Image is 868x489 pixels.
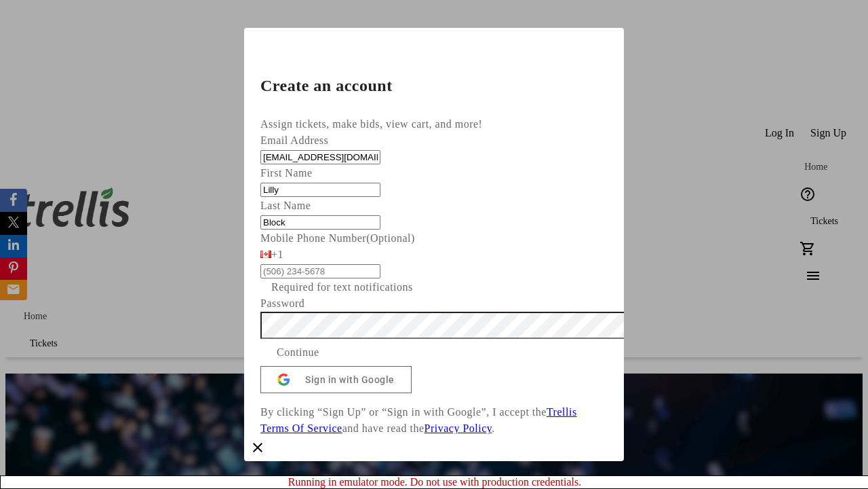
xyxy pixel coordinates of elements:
[277,344,319,361] span: Continue
[260,200,311,211] label: Last Name
[260,215,380,230] input: Last Name
[305,374,395,385] span: Sign in with Google
[260,232,415,244] label: Mobile Phone Number (Optional)
[260,183,380,197] input: First Name
[260,167,313,179] label: First Name
[425,422,492,434] a: Privacy Policy
[260,150,380,164] input: Email Address
[260,404,608,437] p: By clicking “Sign Up” or “Sign in with Google”, I accept the and have read the .
[260,264,380,278] input: (506) 234-5678
[260,366,412,393] button: Sign in with Google
[260,339,336,366] button: Continue
[271,279,413,295] tr-hint: Required for text notifications
[260,116,608,132] div: Assign tickets, make bids, view cart, and more!
[260,297,304,309] label: Password
[244,434,271,461] button: Close
[260,77,608,94] h2: Create an account
[260,134,328,146] label: Email Address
